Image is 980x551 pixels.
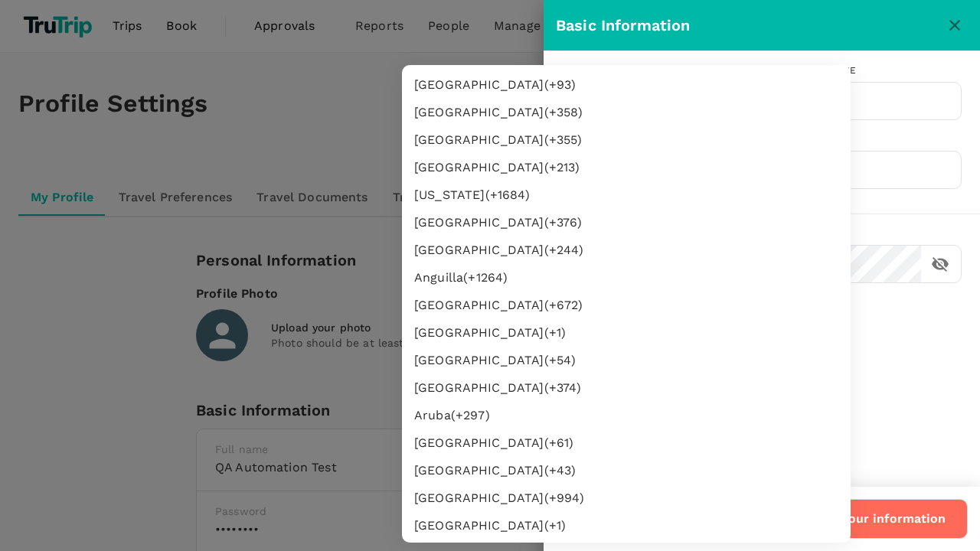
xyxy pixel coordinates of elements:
[402,319,851,347] li: [GEOGRAPHIC_DATA] (+ 1 )
[402,457,851,484] li: [GEOGRAPHIC_DATA] (+ 43 )
[402,374,851,402] li: [GEOGRAPHIC_DATA] (+ 374 )
[402,264,851,292] li: Anguilla (+ 1264 )
[402,512,851,540] li: [GEOGRAPHIC_DATA] (+ 1 )
[402,71,851,99] li: [GEOGRAPHIC_DATA] (+ 93 )
[402,484,851,512] li: [GEOGRAPHIC_DATA] (+ 994 )
[402,236,851,264] li: [GEOGRAPHIC_DATA] (+ 244 )
[402,292,851,319] li: [GEOGRAPHIC_DATA] (+ 672 )
[402,429,851,457] li: [GEOGRAPHIC_DATA] (+ 61 )
[402,181,851,209] li: [US_STATE] (+ 1684 )
[402,154,851,181] li: [GEOGRAPHIC_DATA] (+ 213 )
[402,99,851,126] li: [GEOGRAPHIC_DATA] (+ 358 )
[402,209,851,236] li: [GEOGRAPHIC_DATA] (+ 376 )
[402,402,851,429] li: Aruba (+ 297 )
[402,347,851,374] li: [GEOGRAPHIC_DATA] (+ 54 )
[402,126,851,154] li: [GEOGRAPHIC_DATA] (+ 355 )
